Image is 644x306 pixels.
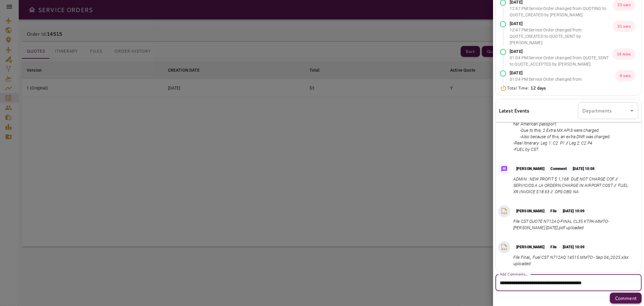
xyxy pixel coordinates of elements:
p: File CST QUOTE N712AQ-FINAL CL35 KTPA-MMTO-[PERSON_NAME] [DATE].pdf uploaded [513,218,636,231]
p: Total Time: [507,85,546,91]
p: Comment [615,295,637,302]
p: 12:47 PM : Service Order changed from QUOTE_CREATED to QUOTE_SENT by [PERSON_NAME] [510,27,613,46]
img: PDF File [500,207,509,216]
p: 31 secs [613,21,635,32]
img: Message Icon [500,165,508,173]
p: 16 mins [612,48,635,60]
button: Comment [610,293,642,304]
p: ADMIN : NEW PROFIT $ 1,168 DUE NOT CHARGE COF // SERVICIOS A LA ORDERN CHARGE IN AIRPORT COST // ... [513,176,636,195]
p: [DATE] 10:09 [560,244,588,250]
button: Open [628,106,636,115]
p: [DATE] [510,48,612,55]
p: [PERSON_NAME] [513,208,547,214]
p: File [547,244,559,250]
p: 6 secs [615,70,635,81]
p: File [547,208,559,214]
p: 12:47 PM : Service Order changed from QUOTING to QUOTE_CREATED by [PERSON_NAME] [510,5,613,18]
p: [DATE] [510,21,613,27]
img: PDF File [500,243,509,252]
label: Add Comments... [500,272,528,277]
p: [DATE] 10:08 [570,166,598,171]
p: Comment [547,166,570,171]
p: [DATE] [510,70,615,76]
h6: Latest Events [499,107,530,115]
p: 01:04 PM : Service Order changed from QUOTE_SENT to QUOTE_ACCEPTED by [PERSON_NAME] [510,55,612,67]
p: 01:04 PM : Service Order changed from QUOTE_ACCEPTED to AWAITING_ASSIGNMENT by [PERSON_NAME] [510,76,615,95]
p: [PERSON_NAME] [513,166,547,171]
p: [PERSON_NAME] [513,244,547,250]
p: File Final_ Fuel CST N712AQ 14515 MMTO - Sep 04_2025.xlsx uploaded [513,254,636,267]
p: [DATE] 10:09 [560,208,588,214]
b: 12 days [530,85,546,91]
img: Timer Icon [500,85,507,91]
